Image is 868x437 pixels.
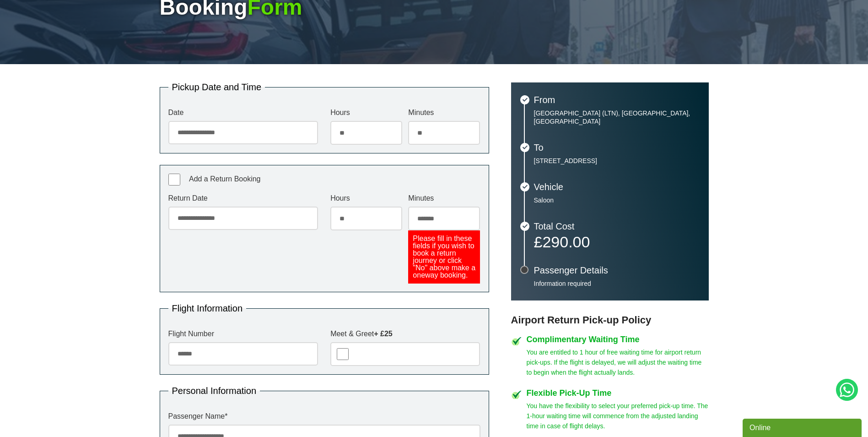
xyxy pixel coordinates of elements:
[408,109,480,116] label: Minutes
[168,109,318,116] label: Date
[189,175,261,183] span: Add a Return Booking
[534,266,700,275] h3: Passenger Details
[527,389,709,397] h4: Flexible Pick-Up Time
[408,195,480,202] label: Minutes
[534,196,700,204] p: Saloon
[408,230,480,284] label: Please fill in these fields if you wish to book a return journey or click "No" above make a onewa...
[168,413,480,420] label: Passenger Name
[168,82,265,92] legend: Pickup Date and Time
[330,109,402,116] label: Hours
[527,401,709,431] p: You have the flexibility to select your preferred pick-up time. The 1-hour waiting time will comm...
[534,182,700,191] h3: Vehicle
[534,222,700,231] h3: Total Cost
[743,417,863,437] iframe: chat widget
[330,330,480,338] label: Meet & Greet
[168,195,318,202] label: Return Date
[534,109,700,126] p: [GEOGRAPHIC_DATA] (LTN), [GEOGRAPHIC_DATA], [GEOGRAPHIC_DATA]
[511,314,709,326] h3: Airport Return Pick-up Policy
[168,330,318,338] label: Flight Number
[534,157,700,165] p: [STREET_ADDRESS]
[534,279,700,288] p: Information required
[527,347,709,377] p: You are entitled to 1 hour of free waiting time for airport return pick-ups. If the flight is del...
[527,335,709,344] h4: Complimentary Waiting Time
[534,143,700,152] h3: To
[168,174,180,186] input: Add a Return Booking
[168,386,260,395] legend: Personal Information
[542,233,590,251] span: 290.00
[534,95,700,104] h3: From
[330,195,402,202] label: Hours
[534,235,700,248] p: £
[374,330,392,338] strong: + £25
[168,304,247,313] legend: Flight Information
